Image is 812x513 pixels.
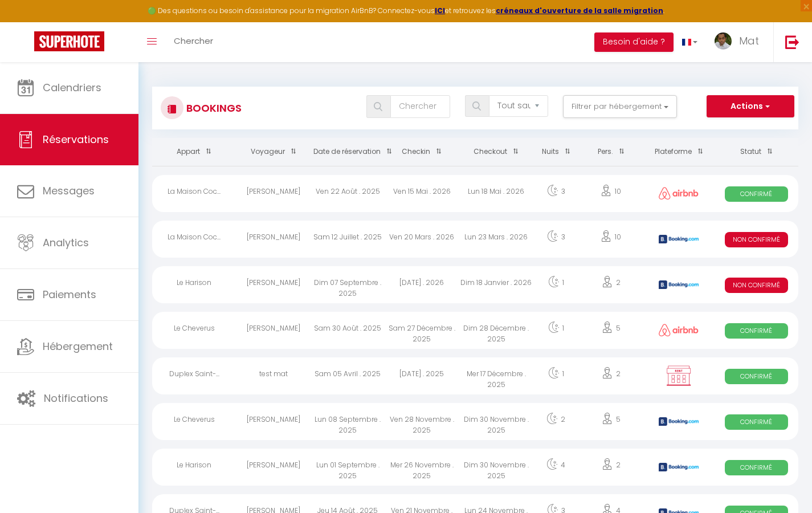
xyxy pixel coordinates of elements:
th: Sort by booking date [311,138,385,166]
img: Super Booking [34,31,104,51]
span: Hébergement [43,339,113,353]
a: ICI [435,6,445,15]
button: Actions [707,95,794,118]
input: Chercher [390,95,450,118]
span: Analytics [43,235,89,250]
th: Sort by status [715,138,798,166]
span: Mat [739,34,759,48]
span: Paiements [43,287,96,302]
span: Messages [43,184,95,198]
th: Sort by channel [643,138,715,166]
button: Filtrer par hébergement [563,95,677,118]
a: ... Mat [706,22,773,62]
th: Sort by guest [236,138,310,166]
th: Sort by checkin [385,138,459,166]
img: logout [785,35,799,49]
th: Sort by people [578,138,643,166]
button: Ouvrir le widget de chat LiveChat [9,5,43,39]
th: Sort by nights [533,138,578,166]
h3: Bookings [183,95,242,121]
img: ... [715,32,732,50]
span: Notifications [44,391,108,405]
a: créneaux d'ouverture de la salle migration [496,6,663,15]
span: Chercher [174,35,213,47]
button: Besoin d'aide ? [594,32,674,52]
span: Réservations [43,132,109,146]
span: Calendriers [43,80,101,95]
th: Sort by rentals [152,138,236,166]
a: Chercher [165,22,222,62]
th: Sort by checkout [459,138,533,166]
